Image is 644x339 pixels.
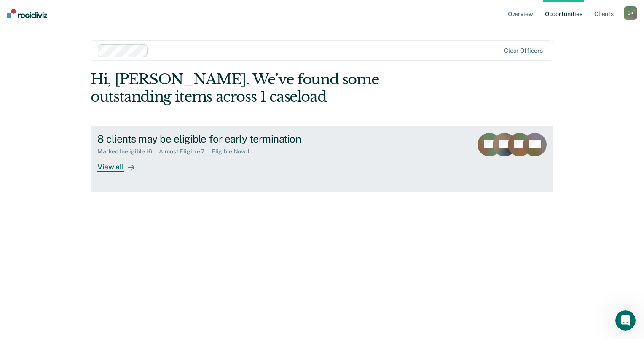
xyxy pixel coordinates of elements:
[97,148,159,155] div: Marked Ineligible : 16
[212,148,256,155] div: Eligible Now : 1
[91,71,461,105] div: Hi, [PERSON_NAME]. We’ve found some outstanding items across 1 caseload
[91,126,553,192] a: 8 clients may be eligible for early terminationMarked Ineligible:16Almost Eligible:7Eligible Now:...
[624,6,637,20] button: BK
[97,155,145,172] div: View all
[624,6,637,20] div: B K
[615,310,636,331] iframe: Intercom live chat
[504,47,543,54] div: Clear officers
[97,133,393,145] div: 8 clients may be eligible for early termination
[159,148,212,155] div: Almost Eligible : 7
[7,9,47,18] img: Recidiviz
